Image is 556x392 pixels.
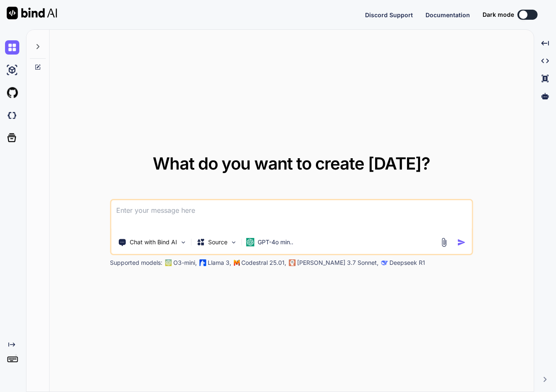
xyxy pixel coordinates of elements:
[7,7,57,19] img: Bind AI
[289,259,295,266] img: claude
[165,259,172,266] img: GPT-4
[381,259,388,266] img: claude
[5,86,19,100] img: githubLight
[5,63,19,77] img: ai-studio
[199,259,206,266] img: Llama2
[208,238,227,246] p: Source
[241,259,286,267] p: Codestral 25.01,
[234,260,240,266] img: Mistral-AI
[439,238,449,247] img: attachment
[483,10,514,19] span: Dark mode
[297,259,378,267] p: [PERSON_NAME] 3.7 Sonnet,
[425,11,470,18] span: Documentation
[425,10,470,19] button: Documentation
[389,259,425,267] p: Deepseek R1
[208,259,231,267] p: Llama 3,
[230,239,237,246] img: Pick Models
[5,108,19,123] img: darkCloudIdeIcon
[246,238,254,246] img: GPT-4o mini
[365,11,413,18] span: Discord Support
[365,10,413,19] button: Discord Support
[457,238,466,247] img: icon
[173,259,197,267] p: O3-mini,
[258,238,293,246] p: GPT-4o min..
[110,259,162,267] p: Supported models:
[153,153,430,174] span: What do you want to create [DATE]?
[180,239,187,246] img: Pick Tools
[130,238,177,246] p: Chat with Bind AI
[5,40,19,55] img: chat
